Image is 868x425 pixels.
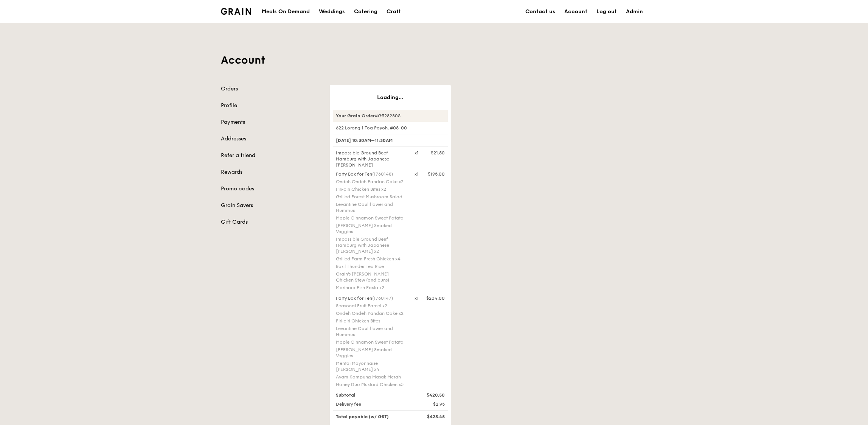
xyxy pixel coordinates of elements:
[382,0,405,23] a: Craft
[221,118,321,126] a: Payments
[592,0,621,23] a: Log out
[221,85,321,93] a: Orders
[336,325,405,338] div: Levantine Cauliflower and Hummus
[221,168,321,176] a: Rewards
[415,171,419,177] div: x1
[221,202,321,209] a: Grain Savers
[426,295,445,301] div: $204.00
[333,110,448,122] div: #G3282805
[336,179,405,185] div: Ondeh Ondeh Pandan Cake x2
[336,347,405,359] div: [PERSON_NAME] Smoked Veggies
[336,381,405,388] div: Honey Duo Mustard Chicken x5
[387,0,401,23] div: Craft
[336,171,405,177] div: Party Box for Ten
[333,134,448,147] div: [DATE] 10:30AM–11:30AM
[319,0,345,23] div: Weddings
[333,125,448,131] div: 622 Lorong 1 Toa Payoh, #05-00
[336,236,405,254] div: Impossible Ground Beef Hamburg with Japanese [PERSON_NAME] x2
[410,392,449,398] div: $420.50
[336,339,405,345] div: Maple Cinnamon Sweet Potato
[349,0,382,23] a: Catering
[410,414,449,420] div: $423.45
[336,113,375,118] strong: Your Grain Order
[336,318,405,324] div: Piri‑piri Chicken Bites
[221,152,321,159] a: Refer a friend
[336,360,405,372] div: Mentai Mayonnaise [PERSON_NAME] x4
[331,401,410,407] div: Delivery fee
[221,53,648,67] h1: Account
[336,186,405,192] div: Piri‑piri Chicken Bites x2
[372,171,393,177] span: (1760148)
[336,215,405,221] div: Maple Cinnamon Sweet Potato
[336,256,405,262] div: Grilled Farm Fresh Chicken x4
[560,0,592,23] a: Account
[221,185,321,193] a: Promo codes
[431,150,445,156] div: $21.50
[428,171,445,177] div: $195.00
[221,135,321,143] a: Addresses
[410,401,449,407] div: $2.95
[336,263,405,269] div: Basil Thunder Tea Rice
[521,0,560,23] a: Contact us
[354,0,377,23] div: Catering
[336,303,405,309] div: Seasonal Fruit Parcel x2
[221,218,321,226] a: Gift Cards
[415,295,419,301] div: x1
[336,414,389,419] span: Total payable (w/ GST)
[331,392,410,398] div: Subtotal
[314,0,349,23] a: Weddings
[372,296,393,301] span: (1760147)
[262,0,310,23] div: Meals On Demand
[336,295,405,301] div: Party Box for Ten
[336,194,405,200] div: Grilled Forest Mushroom Salad
[621,0,648,23] a: Admin
[221,8,252,15] img: Grain
[342,94,439,101] h3: Loading...
[336,374,405,380] div: Ayam Kampung Masak Merah
[336,310,405,316] div: Ondeh Ondeh Pandan Cake x2
[415,150,419,156] div: x1
[336,285,405,291] div: Marinara Fish Pasta x2
[336,271,405,283] div: Grain's [PERSON_NAME] Chicken Stew (and buns)
[331,150,410,168] div: Impossible Ground Beef Hamburg with Japanese [PERSON_NAME]
[336,201,405,213] div: Levantine Cauliflower and Hummus
[221,102,321,109] a: Profile
[336,223,405,235] div: [PERSON_NAME] Smoked Veggies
